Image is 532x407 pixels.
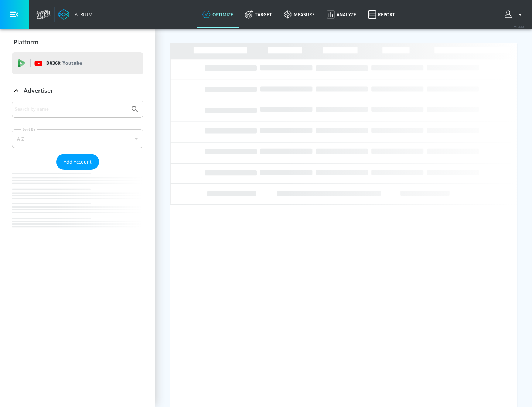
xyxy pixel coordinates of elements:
[362,1,401,28] a: Report
[64,158,92,166] span: Add Account
[58,9,93,20] a: Atrium
[12,129,143,148] div: A-Z
[21,127,37,132] label: Sort By
[24,87,53,95] p: Advertiser
[15,104,127,114] input: Search by name
[12,101,143,242] div: Advertiser
[197,1,239,28] a: optimize
[12,32,143,53] div: Platform
[239,1,278,28] a: Target
[46,59,82,67] p: DV360:
[62,59,82,67] p: Youtube
[56,154,99,170] button: Add Account
[12,170,143,242] nav: list of Advertiser
[12,80,143,101] div: Advertiser
[514,24,525,28] span: v 4.33.5
[278,1,321,28] a: measure
[12,52,143,74] div: DV360: Youtube
[72,11,93,18] div: Atrium
[321,1,362,28] a: Analyze
[14,38,38,46] p: Platform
